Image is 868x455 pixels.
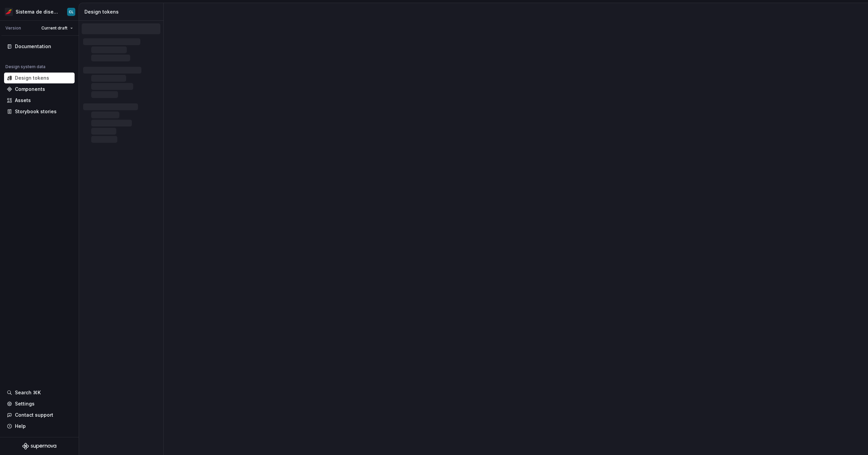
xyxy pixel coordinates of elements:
[69,9,74,15] div: CL
[41,25,67,31] span: Current draft
[22,443,56,450] svg: Supernova Logo
[15,412,53,418] div: Contact support
[4,95,75,106] a: Assets
[15,400,35,407] div: Settings
[15,423,26,430] div: Help
[38,23,76,33] button: Current draft
[15,389,41,396] div: Search ⌘K
[4,73,75,83] a: Design tokens
[15,86,45,93] div: Components
[15,75,49,81] div: Design tokens
[5,8,13,16] img: 55604660-494d-44a9-beb2-692398e9940a.png
[15,108,57,115] div: Storybook stories
[15,43,51,50] div: Documentation
[84,8,161,15] div: Design tokens
[5,64,45,70] div: Design system data
[16,8,59,15] div: Sistema de diseño Iberia
[4,84,75,95] a: Components
[4,106,75,117] a: Storybook stories
[4,398,75,409] a: Settings
[4,410,75,420] button: Contact support
[1,4,77,19] button: Sistema de diseño IberiaCL
[5,25,21,31] div: Version
[15,97,31,104] div: Assets
[4,421,75,432] button: Help
[4,41,75,52] a: Documentation
[4,387,75,398] button: Search ⌘K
